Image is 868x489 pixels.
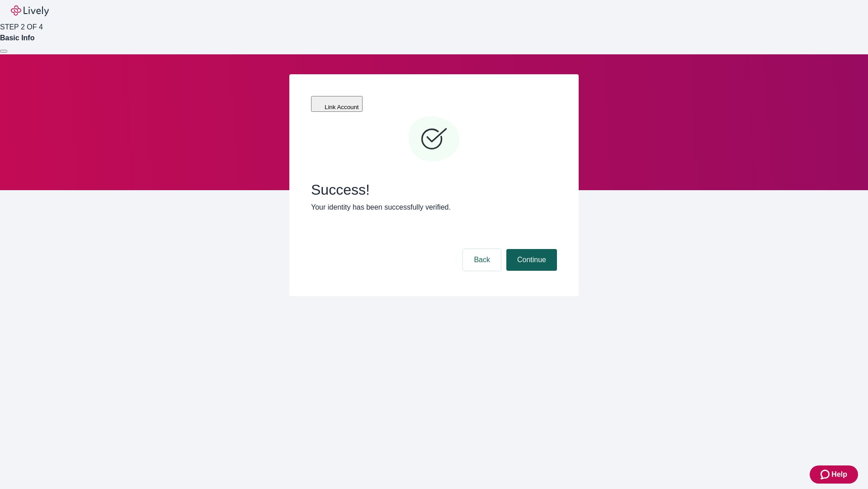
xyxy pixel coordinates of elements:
svg: Checkmark icon [407,112,461,167]
button: Link Account [311,96,363,112]
button: Back [463,249,501,271]
button: Zendesk support iconHelp [810,465,858,484]
button: Continue [506,249,557,271]
svg: Zendesk support icon [821,469,831,480]
img: Lively [11,5,49,16]
p: Your identity has been successfully verified. [311,202,557,213]
span: Help [831,469,847,480]
span: Success! [311,181,557,198]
